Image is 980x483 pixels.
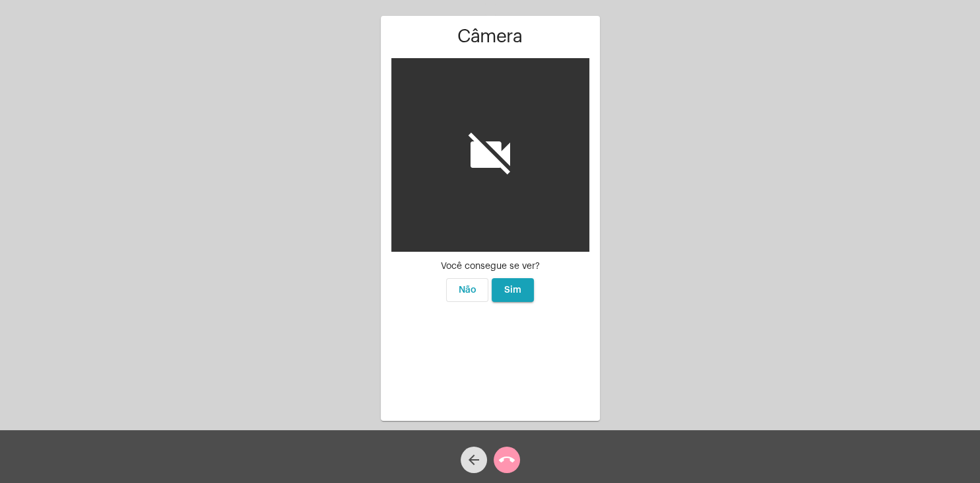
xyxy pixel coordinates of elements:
[466,452,482,468] mat-icon: arrow_back
[464,128,517,181] i: videocam_off
[441,262,540,271] span: Você consegue se ver?
[504,285,521,295] span: Sim
[492,278,534,302] button: Sim
[499,452,515,468] mat-icon: call_end
[459,285,476,295] span: Não
[391,26,589,47] h1: Câmera
[446,278,488,302] button: Não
